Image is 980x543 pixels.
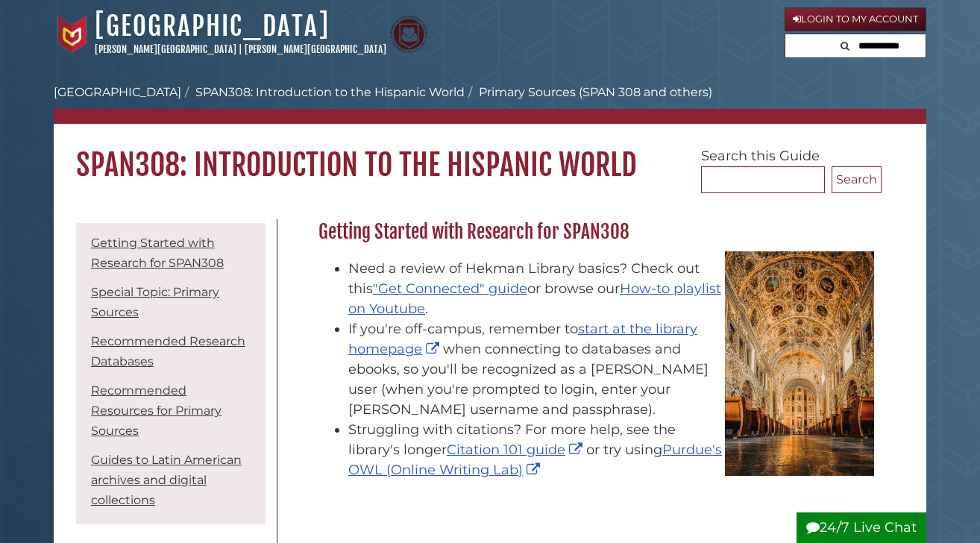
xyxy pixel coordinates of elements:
a: [PERSON_NAME][GEOGRAPHIC_DATA] [245,43,386,55]
a: Purdue's OWL (Online Writing Lab) [348,442,722,478]
li: Struggling with citations? For more help, see the library's longer or try using [348,420,874,480]
img: Calvin Theological Seminary [390,16,427,53]
a: [PERSON_NAME][GEOGRAPHIC_DATA] [95,43,236,55]
a: [GEOGRAPHIC_DATA] [54,85,181,99]
h2: Getting Started with Research for SPAN308 [311,220,882,244]
li: Primary Sources (SPAN 308 and others) [465,84,712,101]
i: Search [841,41,849,51]
span: | [239,43,242,55]
nav: breadcrumb [54,84,926,124]
a: Guides to Latin American archives and digital collections [91,453,242,507]
a: SPAN308: Introduction to the Hispanic World [195,85,465,99]
button: Search [832,166,882,193]
li: If you're off-campus, remember to when connecting to databases and ebooks, so you'll be recognize... [348,319,874,420]
a: Recommended Resources for Primary Sources [91,383,222,438]
button: 24/7 Live Chat [797,512,926,543]
li: Need a review of Hekman Library basics? Check out this or browse our . [348,259,874,319]
a: "Get Connected" guide [373,280,527,297]
a: Login to My Account [785,7,926,31]
a: start at the library homepage [348,321,697,357]
button: Search [836,34,854,54]
a: Special Topic: Primary Sources [91,285,219,319]
a: Getting Started with Research for SPAN308 [91,236,224,270]
h1: SPAN308: Introduction to the Hispanic World [54,124,926,183]
a: Citation 101 guide [447,442,586,458]
img: Calvin University [54,16,91,53]
a: How-to playlist on Youtube [348,280,721,317]
a: Recommended Research Databases [91,334,245,368]
a: [GEOGRAPHIC_DATA] [95,10,330,43]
